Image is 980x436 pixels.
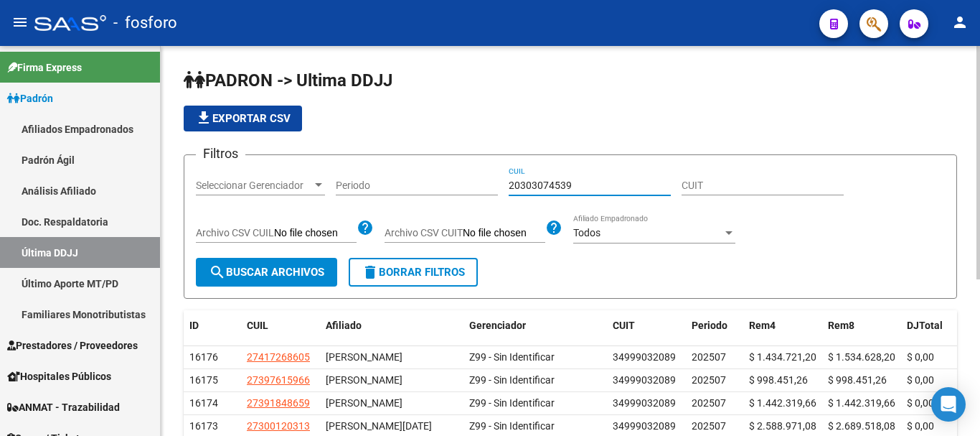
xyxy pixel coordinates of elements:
datatable-header-cell: DJTotal [901,310,980,341]
mat-icon: help [357,219,374,236]
div: Open Intercom Messenger [931,387,966,422]
span: 27417268605 [247,351,310,363]
span: 27300120313 [247,420,310,432]
div: $ 0,00 [907,395,974,412]
div: 34999032089 [613,372,676,389]
span: Periodo [692,320,727,331]
datatable-header-cell: Rem8 [822,310,901,341]
span: Buscar Archivos [209,266,324,279]
datatable-header-cell: Periodo [686,310,743,341]
span: Borrar Filtros [362,266,465,279]
span: 16173 [189,420,218,432]
span: CUIT [613,320,635,331]
div: $ 0,00 [907,372,974,389]
div: $ 1.442.319,66 [828,395,895,412]
span: Archivo CSV CUIL [196,227,274,238]
div: 34999032089 [613,349,676,366]
h3: Filtros [196,144,245,164]
span: Rem4 [749,320,776,331]
datatable-header-cell: Afiliado [320,310,463,341]
span: Prestadores / Proveedores [7,338,138,353]
span: 16176 [189,351,218,363]
div: $ 998.451,26 [749,372,816,389]
div: $ 2.689.518,08 [828,418,895,435]
span: [PERSON_NAME] [326,374,402,386]
div: $ 2.588.971,08 [749,418,816,435]
span: ID [189,320,199,331]
span: - fosforo [113,7,177,39]
span: Hospitales Públicos [7,368,111,384]
mat-icon: file_download [195,109,212,126]
span: CUIL [247,320,268,331]
span: Z99 - Sin Identificar [469,420,555,432]
span: 16175 [189,374,218,386]
div: $ 0,00 [907,418,974,435]
span: [PERSON_NAME] [326,397,402,409]
div: $ 998.451,26 [828,372,895,389]
span: 16174 [189,397,218,409]
span: Seleccionar Gerenciador [196,180,312,192]
datatable-header-cell: CUIL [241,310,320,341]
div: $ 1.434.721,20 [749,349,816,366]
span: Gerenciador [469,320,526,331]
input: Archivo CSV CUIL [274,227,357,240]
button: Exportar CSV [184,106,302,131]
span: ANMAT - Trazabilidad [7,399,120,415]
mat-icon: person [951,14,969,31]
span: Z99 - Sin Identificar [469,351,555,363]
input: Archivo CSV CUIT [463,227,545,240]
div: $ 1.534.628,20 [828,349,895,366]
span: DJTotal [907,320,943,331]
span: PADRON -> Ultima DDJJ [184,70,392,91]
span: Archivo CSV CUIT [385,227,463,238]
span: 202507 [692,397,726,409]
mat-icon: help [545,219,562,236]
span: 202507 [692,420,726,432]
span: Rem8 [828,320,854,331]
div: $ 1.442.319,66 [749,395,816,412]
span: Firma Express [7,60,82,75]
datatable-header-cell: Rem4 [743,310,822,341]
div: $ 0,00 [907,349,974,366]
button: Buscar Archivos [196,258,337,287]
mat-icon: delete [362,264,379,281]
div: 34999032089 [613,395,676,412]
span: Exportar CSV [195,112,291,125]
span: 202507 [692,351,726,363]
span: 202507 [692,374,726,386]
span: [PERSON_NAME] [326,351,402,363]
span: 27397615966 [247,374,310,386]
span: Afiliado [326,320,362,331]
span: Z99 - Sin Identificar [469,397,555,409]
button: Borrar Filtros [349,258,478,287]
span: Padrón [7,91,53,106]
span: [PERSON_NAME][DATE] [326,420,432,432]
datatable-header-cell: Gerenciador [463,310,607,341]
div: 34999032089 [613,418,676,435]
datatable-header-cell: CUIT [607,310,686,341]
span: Todos [573,227,600,238]
mat-icon: menu [11,14,29,31]
mat-icon: search [209,264,226,281]
span: 27391848659 [247,397,310,409]
datatable-header-cell: ID [184,310,241,341]
span: Z99 - Sin Identificar [469,374,555,386]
